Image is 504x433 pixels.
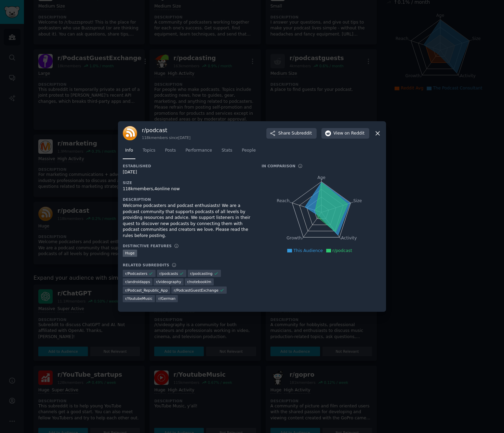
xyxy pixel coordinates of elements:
tspan: Activity [341,236,357,241]
h3: Description [123,197,252,202]
a: Performance [183,145,214,159]
h3: Related Subreddits [123,263,169,267]
div: 118k members, 4 online now [123,186,252,192]
span: r/ notebooklm [187,279,211,284]
span: on Reddit [345,130,364,137]
div: 118k members since [DATE] [142,135,190,140]
a: Info [123,145,135,159]
span: This Audience [293,248,323,253]
img: podcast [123,126,137,140]
span: Topics [143,148,155,154]
span: r/ videography [156,279,181,284]
div: [DATE] [123,169,252,176]
span: r/ PodcastGuestExchange [174,288,218,293]
span: r/ Podcast_Republic_App [125,288,168,293]
span: Info [125,148,133,154]
span: People [242,148,256,154]
span: Share [278,130,312,137]
tspan: Reach [277,198,290,203]
span: r/ androidapps [125,279,150,284]
div: Welcome podcasters and podcast enthusiasts! We are a podcast community that supports podcasts of ... [123,203,252,239]
span: Posts [165,148,176,154]
tspan: Age [317,175,326,180]
h3: r/ podcast [142,127,190,134]
button: Viewon Reddit [321,128,369,139]
a: Posts [162,145,178,159]
span: View [333,130,364,137]
a: Topics [140,145,158,159]
h3: Distinctive Features [123,243,172,248]
span: r/podcast [332,248,352,253]
a: People [239,145,258,159]
span: r/ German [158,296,175,301]
button: ShareSubreddit [266,128,317,139]
span: Stats [222,148,232,154]
span: r/ podcasts [159,271,178,276]
h3: Size [123,180,252,185]
span: r/ YoutubeMusic [125,296,152,301]
tspan: Growth [287,236,302,241]
span: Subreddit [292,130,312,137]
h3: In Comparison [262,164,295,168]
span: Performance [185,148,212,154]
div: Huge [123,250,137,257]
tspan: Size [353,198,362,203]
span: r/ Podcasters [125,271,147,276]
span: r/ podcasting [190,271,213,276]
a: Stats [219,145,235,159]
h3: Established [123,164,252,168]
